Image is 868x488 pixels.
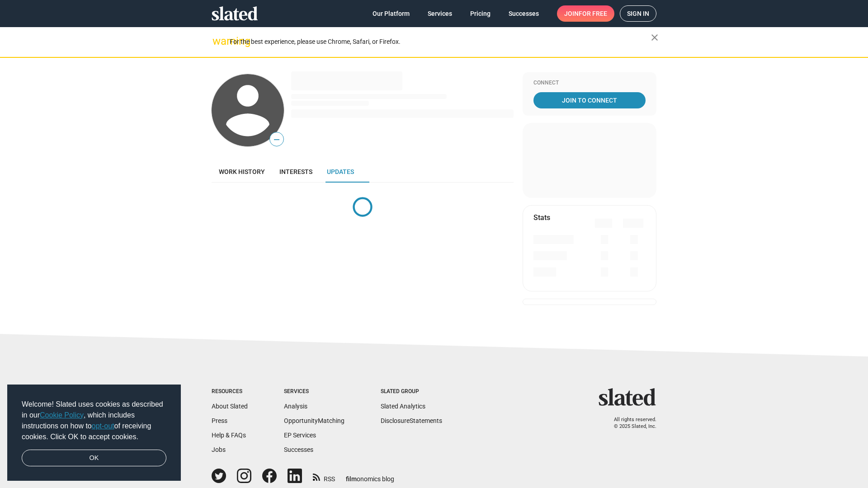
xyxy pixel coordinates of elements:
a: Pricing [463,5,498,22]
span: Join [564,5,607,22]
a: Interests [272,161,320,183]
a: Jobs [212,446,226,453]
span: Successes [509,5,539,22]
a: Cookie Policy [40,411,84,419]
span: Work history [219,168,265,175]
mat-card-title: Stats [533,213,550,222]
a: Join To Connect [533,92,646,108]
div: Slated Group [381,388,442,395]
a: filmonomics blog [346,468,394,483]
a: dismiss cookie message [22,450,166,467]
mat-icon: warning [212,36,223,47]
p: All rights reserved. © 2025 Slated, Inc. [604,417,656,430]
span: — [270,134,283,145]
a: Sign in [620,5,656,22]
a: OpportunityMatching [284,417,344,424]
div: Services [284,388,344,395]
a: Updates [320,161,361,183]
div: Connect [533,80,646,87]
span: Sign in [627,6,649,21]
span: Join To Connect [535,92,644,108]
span: Services [428,5,452,22]
a: Work history [212,161,272,183]
div: Resources [212,388,248,395]
a: Analysis [284,403,307,410]
span: Pricing [470,5,491,22]
a: Services [420,5,459,22]
a: Help & FAQs [212,432,246,439]
span: film [346,475,357,483]
span: Welcome! Slated uses cookies as described in our , which includes instructions on how to of recei... [22,399,166,442]
a: Successes [501,5,546,22]
a: DisclosureStatements [381,417,442,424]
a: Slated Analytics [381,403,425,410]
a: RSS [313,469,335,483]
a: Press [212,417,227,424]
span: for free [579,5,607,22]
a: EP Services [284,432,316,439]
div: For the best experience, please use Chrome, Safari, or Firefox. [230,36,651,48]
a: opt-out [92,422,114,430]
a: Joinfor free [557,5,614,22]
span: Our Platform [373,5,410,22]
span: Interests [279,168,312,175]
span: Updates [327,168,354,175]
a: Successes [284,446,313,453]
div: cookieconsent [7,385,181,481]
a: Our Platform [365,5,417,22]
a: About Slated [212,403,248,410]
mat-icon: close [649,32,660,43]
